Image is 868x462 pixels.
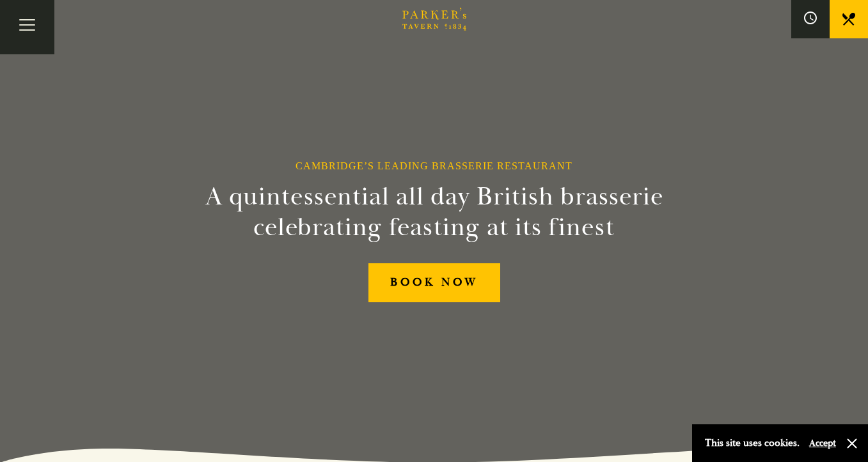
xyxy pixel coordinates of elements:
p: This site uses cookies. [705,434,800,452]
h2: A quintessential all day British brasserie celebrating feasting at its finest [143,181,726,243]
h1: Cambridge’s Leading Brasserie Restaurant [296,160,572,172]
button: Accept [809,437,836,449]
a: BOOK NOW [368,263,500,302]
button: Close and accept [846,437,858,450]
